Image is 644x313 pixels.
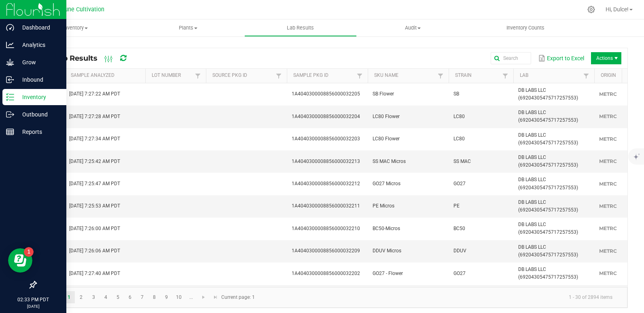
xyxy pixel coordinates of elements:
[69,159,120,164] span: [DATE] 7:25:42 AM PDT
[518,87,578,101] span: DB LABS LLC (69204305475717257553)
[200,294,207,300] span: Go to the next page
[69,203,120,209] span: [DATE] 7:25:53 AM PDT
[599,225,617,231] span: METRC
[601,72,631,79] a: OriginSortable
[19,19,132,36] a: Inventory
[599,181,617,187] span: METRC
[518,177,578,190] span: DB LABS LLC (69204305475717257553)
[469,19,582,36] a: Inventory Counts
[6,76,14,84] inline-svg: Inbound
[518,199,578,213] span: DB LABS LLC (69204305475717257553)
[8,248,32,273] iframe: Resource center
[69,91,120,97] span: [DATE] 7:27:22 AM PDT
[599,136,617,142] span: METRC
[276,24,325,32] span: Lab Results
[61,6,104,13] span: Dune Cultivation
[373,91,394,97] span: SB Flower
[591,52,621,64] li: Actions
[71,72,142,79] a: Sample AnalyzedSortable
[455,72,500,79] a: StrainSortable
[244,19,357,36] a: Lab Results
[606,6,629,13] span: Hi, Dulce!
[14,40,63,50] p: Analytics
[6,128,14,136] inline-svg: Reports
[198,291,210,303] a: Go to the next page
[373,114,400,119] span: LC80 Flower
[63,291,75,303] a: Page 1
[520,72,581,79] a: LabSortable
[69,226,120,231] span: [DATE] 7:26:00 AM PDT
[357,24,469,32] span: Audit
[599,248,617,254] span: METRC
[453,136,465,142] span: LC80
[292,203,360,209] span: 1A4040300008856000032211
[373,203,394,209] span: PE Micros
[599,113,617,119] span: METRC
[75,291,87,303] a: Page 2
[373,181,400,186] span: GO27 Micros
[453,203,460,209] span: PE
[453,226,465,231] span: BC50
[518,132,578,146] span: DB LABS LLC (69204305475717257553)
[453,181,466,186] span: GO27
[124,291,136,303] a: Page 6
[4,303,63,309] p: [DATE]
[14,127,63,137] p: Reports
[14,110,63,119] p: Outbound
[292,114,360,119] span: 1A4040300008856000032204
[373,226,400,231] span: BC50-Micros
[453,91,459,97] span: SB
[518,222,578,235] span: DB LABS LLC (69204305475717257553)
[292,159,360,164] span: 1A4040300008856000032213
[373,271,403,276] span: GO27 - Flower
[536,51,586,65] button: Export to Excel
[373,159,406,164] span: SS MAC Micros
[599,91,617,97] span: METRC
[518,244,578,258] span: DB LABS LLC (69204305475717257553)
[374,72,435,79] a: SKU NameSortable
[161,291,172,303] a: Page 9
[193,71,203,81] a: Filter
[581,71,591,81] a: Filter
[210,291,221,303] a: Go to the last page
[292,91,360,97] span: 1A4040300008856000032205
[136,291,148,303] a: Page 7
[292,271,360,276] span: 1A4040300008856000032202
[292,181,360,186] span: 1A4040300008856000032212
[42,51,140,65] div: All Lab Results
[586,6,596,13] div: Manage settings
[14,92,63,102] p: Inventory
[292,226,360,231] span: 1A4040300008856000032210
[518,154,578,168] span: DB LABS LLC (69204305475717257553)
[293,72,354,79] a: Sample Pkg IDSortable
[14,75,63,85] p: Inbound
[6,23,14,32] inline-svg: Dashboard
[6,58,14,66] inline-svg: Grow
[496,24,555,32] span: Inventory Counts
[599,270,617,276] span: METRC
[69,271,120,276] span: [DATE] 7:27:40 AM PDT
[292,248,360,254] span: 1A4040300008856000032209
[453,248,466,254] span: DDUV
[212,294,219,300] span: Go to the last page
[453,271,466,276] span: GO27
[132,19,244,36] a: Plants
[19,24,132,32] span: Inventory
[436,71,445,81] a: Filter
[24,247,34,257] iframe: Resource center unread badge
[14,23,63,32] p: Dashboard
[100,291,112,303] a: Page 4
[599,158,617,164] span: METRC
[112,291,124,303] a: Page 5
[173,291,185,303] a: Page 10
[373,136,400,142] span: LC80 Flower
[4,296,63,303] p: 02:33 PM PDT
[152,72,193,79] a: Lot NumberSortable
[491,52,531,64] input: Search
[6,110,14,118] inline-svg: Outbound
[132,24,244,32] span: Plants
[88,291,100,303] a: Page 3
[500,71,510,81] a: Filter
[6,41,14,49] inline-svg: Analytics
